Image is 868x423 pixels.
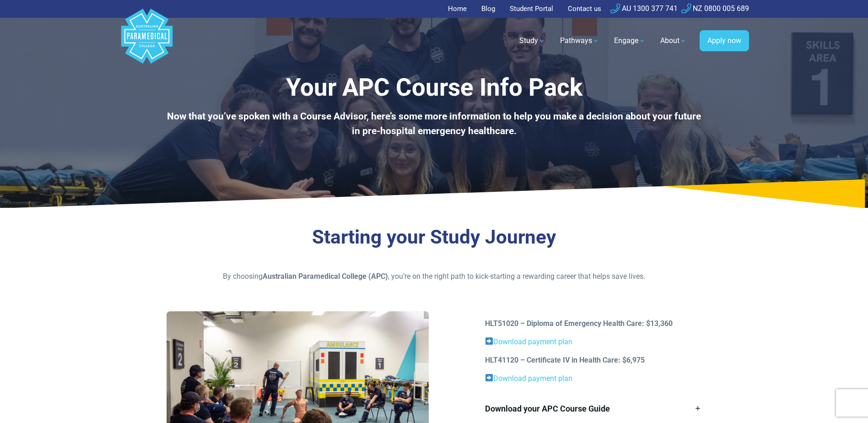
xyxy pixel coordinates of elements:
h3: Starting your Study Journey [167,226,702,249]
strong: HLT41120 – Certificate IV in Health Care: $6,975 [485,356,645,364]
a: Engage [609,28,651,54]
a: Australian Paramedical College [119,18,174,64]
b: Now that you’ve spoken with a Course Advisor, here’s some more information to help you make a dec... [167,111,701,136]
strong: Australian Paramedical College (APC) [263,272,388,281]
a: Study [514,28,551,54]
a: Pathways [555,28,605,54]
a: AU 1300 377 741 [610,4,678,13]
img: ➡️ [485,337,493,345]
a: NZ 0800 005 689 [681,4,749,13]
a: Apply now [700,30,749,51]
h1: Your APC Course Info Pack [167,73,702,102]
p: By choosing , you’re on the right path to kick-starting a rewarding career that helps save lives. [167,271,702,282]
a: About [655,28,692,54]
img: ➡️ [485,374,493,381]
a: Download payment plan [493,374,572,383]
strong: HLT51020 – Diploma of Emergency Health Care: $13,360 [485,319,673,328]
a: Download payment plan [493,337,572,346]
